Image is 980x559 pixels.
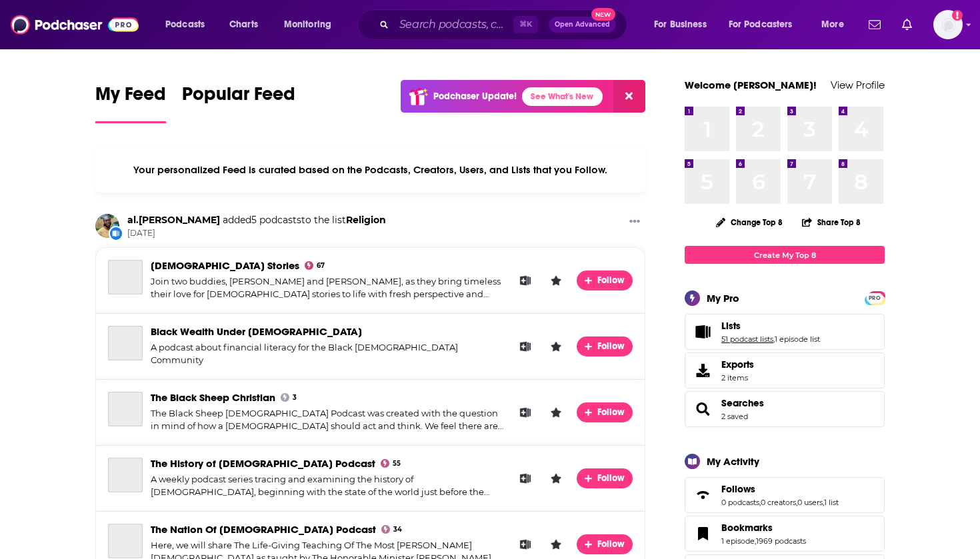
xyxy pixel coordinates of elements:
a: al.augustin [127,214,220,226]
img: User Profile [933,10,963,39]
span: , [796,498,797,507]
a: Charts [221,14,266,35]
button: Show profile menu [933,10,963,39]
a: Lists [689,322,716,341]
a: Welcome [PERSON_NAME]! [685,79,817,91]
a: 0 creators [761,498,796,507]
a: Follows [721,483,839,495]
a: The Black Sheep Christian [151,391,275,404]
span: More [821,15,844,34]
span: added 5 podcasts [223,214,301,226]
img: al.augustin [95,214,119,238]
span: Bookmarks [685,516,885,552]
span: PRO [867,293,883,303]
button: Add to List [515,271,535,290]
div: Search podcasts, credits, & more... [370,9,640,40]
span: New [591,8,615,21]
span: , [773,334,775,344]
div: My Pro [707,292,739,304]
span: Follow [597,275,626,286]
a: 0 podcasts [721,498,759,507]
button: open menu [720,14,812,35]
span: , [759,498,761,507]
span: Monitoring [284,15,331,34]
a: Bible Stories [108,260,143,294]
a: 55 [381,459,401,468]
a: Black Wealth Under God [151,325,362,338]
span: 67 [317,263,325,269]
a: Searches [689,400,716,418]
span: Podcasts [165,15,205,34]
span: 3 [293,395,297,400]
a: 1 episode [721,536,755,546]
span: Open Advanced [555,21,610,28]
span: Follow [597,340,626,352]
span: [DEMOGRAPHIC_DATA] Stories [151,259,299,272]
button: Follow [577,534,633,554]
h3: to the list [127,214,386,227]
span: The History of [DEMOGRAPHIC_DATA] Podcast [151,457,375,470]
button: Leave a Rating [546,271,566,290]
a: The History of Islam Podcast [108,458,143,492]
a: Popular Feed [182,83,295,123]
button: Follow [577,271,633,290]
a: 67 [305,261,325,270]
a: 0 users [797,498,823,507]
div: Your personalized Feed is curated based on the Podcasts, Creators, Users, and Lists that you Follow. [95,147,645,193]
p: Podchaser Update! [433,91,517,102]
button: Leave a Rating [546,534,566,554]
a: See What's New [522,87,603,106]
span: Follow [597,472,626,484]
input: Search podcasts, credits, & more... [394,14,513,35]
span: Exports [721,358,754,370]
a: Podchaser - Follow, Share and Rate Podcasts [11,12,139,37]
button: Show More Button [624,214,645,231]
span: Lists [721,320,741,332]
a: The History of Islam Podcast [151,457,375,470]
button: Add to List [515,534,535,554]
button: open menu [645,14,723,35]
button: Leave a Rating [546,402,566,422]
span: Follow [597,538,626,550]
span: ⌘ K [513,16,538,33]
a: 2 saved [721,412,748,421]
a: Black Wealth Under God [108,326,143,360]
a: Religion [346,214,386,226]
div: My Activity [707,455,759,468]
a: Create My Top 8 [685,246,885,264]
a: Lists [721,320,820,332]
button: Follow [577,336,633,356]
button: Add to List [515,402,535,422]
a: 1 episode list [775,334,820,344]
button: Add to List [515,336,535,356]
a: Bookmarks [689,524,716,543]
span: [DATE] [127,228,386,239]
span: Follow [597,406,626,418]
span: Searches [685,391,885,427]
div: A weekly podcast series tracing and examining the history of [DEMOGRAPHIC_DATA], beginning with t... [151,473,505,499]
a: Searches [721,397,764,409]
a: Bookmarks [721,522,806,534]
span: 2 items [721,373,754,382]
span: Lists [685,314,885,350]
span: 34 [393,527,402,532]
span: , [755,536,756,546]
span: Black Wealth Under [DEMOGRAPHIC_DATA] [151,325,362,338]
a: My Feed [95,83,166,123]
span: Charts [229,15,258,34]
a: The Nation Of Islam Podcast [108,524,143,558]
a: The Black Sheep Christian [108,392,143,426]
span: For Business [654,15,707,34]
a: The Nation Of Islam Podcast [151,523,376,536]
span: Logged in as Mark.Hayward [933,10,963,39]
a: Exports [685,352,885,388]
span: The Nation Of [DEMOGRAPHIC_DATA] Podcast [151,523,376,536]
a: 51 podcast lists [721,334,773,344]
button: Follow [577,468,633,488]
button: Share Top 8 [801,209,861,235]
div: The Black Sheep [DEMOGRAPHIC_DATA] Podcast was created with the question in mind of how a [DEMOGR... [151,407,505,433]
div: New List [109,226,123,241]
span: Follows [721,483,755,495]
